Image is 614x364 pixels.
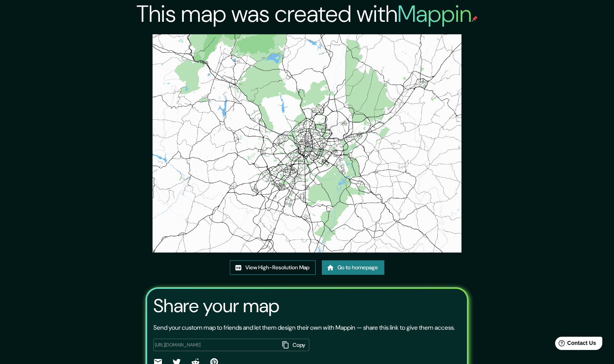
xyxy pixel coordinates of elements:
p: Send your custom map to friends and let them design their own with Mappin — share this link to gi... [153,323,455,332]
button: Copy [279,339,309,352]
img: mappin-pin [472,16,478,22]
iframe: Help widget launcher [545,334,605,355]
a: View High-Resolution Map [230,260,316,275]
h3: Share your map [153,295,279,317]
img: created-map [153,34,462,253]
a: Go to homepage [322,260,384,275]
